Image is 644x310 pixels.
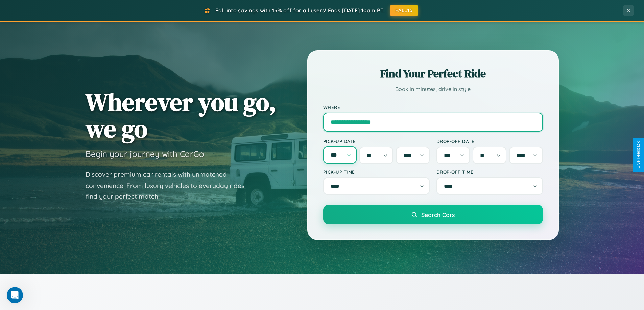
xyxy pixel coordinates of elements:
[7,287,23,303] iframe: Intercom live chat
[323,169,430,175] label: Pick-up Time
[323,66,543,81] h2: Find Your Perfect Ride
[421,211,455,218] span: Search Cars
[390,5,418,16] button: FALL15
[86,149,204,159] h3: Begin your journey with CarGo
[86,169,255,202] p: Discover premium car rentals with unmatched convenience. From luxury vehicles to everyday rides, ...
[636,141,641,169] div: Give Feedback
[86,89,276,142] h1: Wherever you go, we go
[323,138,430,144] label: Pick-up Date
[436,169,543,175] label: Drop-off Time
[436,138,543,144] label: Drop-off Date
[323,84,543,94] p: Book in minutes, drive in style
[323,205,543,224] button: Search Cars
[323,104,543,110] label: Where
[215,7,385,14] span: Fall into savings with 15% off for all users! Ends [DATE] 10am PT.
